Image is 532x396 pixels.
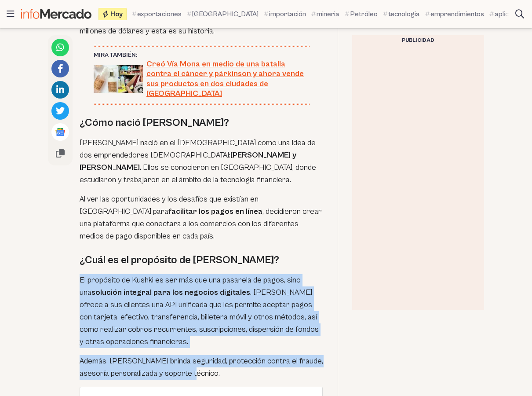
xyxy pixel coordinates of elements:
[168,207,262,216] strong: facilitar los pagos en línea
[80,355,324,380] p: Además, [PERSON_NAME] brinda seguridad, protección contra el fraude, asesoría personalizada y sop...
[383,9,420,19] a: tecnologia
[311,9,339,19] a: mineria
[80,137,324,186] p: [PERSON_NAME] nació en el [DEMOGRAPHIC_DATA] como una idea de dos emprendedores [DEMOGRAPHIC_DATA...
[91,288,250,297] strong: solución integral para los negocios digitales
[137,9,182,19] span: exportaciones
[430,9,484,19] span: emprendimientos
[55,127,66,137] img: Google News logo
[132,9,182,19] a: exportaciones
[350,9,378,19] span: Petróleo
[192,9,259,19] span: [GEOGRAPHIC_DATA]
[80,274,324,348] p: El propósito de Kushki es ser más que una pasarela de pagos, sino una . [PERSON_NAME] ofrece a su...
[94,65,143,93] img: Vía Mona jabones naturales
[94,51,310,59] div: Mira también:
[94,59,310,99] a: Creó Vía Mona en medio de una batalla contra el cáncer y párkinson y ahora vende sus productos en...
[80,193,324,242] p: Al ver las oportunidades y los desafíos que existían en [GEOGRAPHIC_DATA] para , decidieron crear...
[317,9,339,19] span: mineria
[352,35,484,46] div: Publicidad
[146,59,310,99] span: Creó Vía Mona en medio de una batalla contra el cáncer y párkinson y ahora vende sus productos en...
[80,150,296,172] strong: [PERSON_NAME] y [PERSON_NAME]
[110,11,123,18] span: Hoy
[425,9,484,19] a: emprendimientos
[80,253,324,267] h2: ¿Cuál es el propósito de [PERSON_NAME]?
[187,9,259,19] a: [GEOGRAPHIC_DATA]
[264,9,306,19] a: importación
[80,116,324,130] h2: ¿Cómo nació [PERSON_NAME]?
[345,9,378,19] a: Petróleo
[388,9,420,19] span: tecnologia
[269,9,306,19] span: importación
[21,9,91,19] img: Infomercado Ecuador logo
